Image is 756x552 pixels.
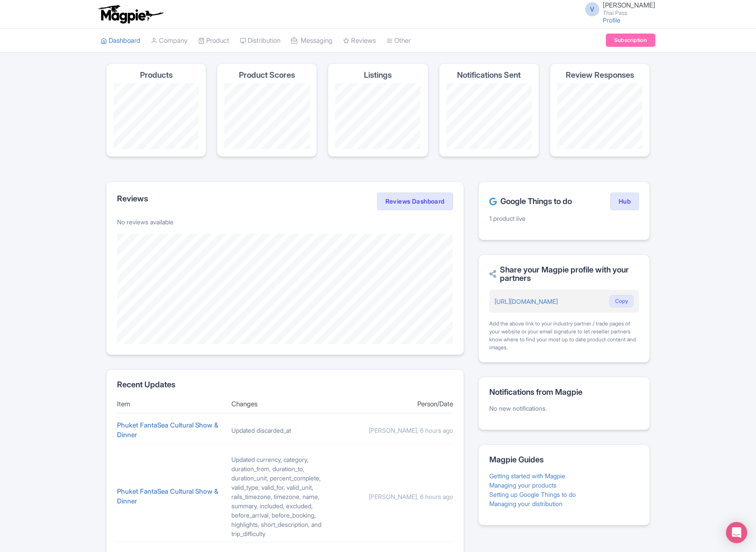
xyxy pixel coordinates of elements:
span: V [585,2,599,16]
a: Product [198,29,229,53]
h2: Magpie Guides [489,455,639,464]
h2: Recent Updates [117,380,453,389]
div: Updated discarded_at [231,426,339,435]
a: Reviews Dashboard [377,193,453,210]
p: No reviews available [117,217,453,227]
a: Getting started with Magpie [489,472,565,480]
a: Profile [603,16,620,24]
div: Item [117,399,224,409]
a: Managing your distribution [489,500,563,507]
p: No new notifications. [489,404,639,413]
a: V [PERSON_NAME] Thai Pass [580,2,655,16]
div: Changes [231,399,339,409]
a: Messaging [291,29,333,53]
h4: Review Responses [566,71,634,79]
a: Managing your products [489,481,556,489]
a: Phuket FantaSea Cultural Show & Dinner [117,487,218,506]
a: [URL][DOMAIN_NAME] [495,298,558,305]
div: [PERSON_NAME], 6 hours ago [346,426,453,435]
a: Dashboard [101,29,140,53]
div: [PERSON_NAME], 6 hours ago [346,492,453,501]
a: Reviews [343,29,376,53]
a: Distribution [240,29,280,53]
a: Company [151,29,188,53]
h2: Reviews [117,194,148,203]
img: logo-ab69f6fb50320c5b225c76a69d11143b.png [96,4,165,24]
h4: Product Scores [239,71,295,79]
a: Hub [610,193,639,210]
h4: Products [140,71,173,79]
h4: Notifications Sent [457,71,521,79]
button: Copy [609,295,634,307]
div: Person/Date [346,399,453,409]
small: Thai Pass [603,10,655,16]
div: Open Intercom Messenger [726,522,747,543]
p: 1 product live [489,214,639,223]
h2: Google Things to do [489,197,572,206]
div: Add the above link to your industry partner / trade pages of your website or your email signature... [489,320,639,352]
span: [PERSON_NAME] [603,1,655,9]
h4: Listings [364,71,392,79]
a: Subscription [606,34,655,47]
a: Other [386,29,411,53]
a: Setting up Google Things to do [489,491,576,498]
a: Phuket FantaSea Cultural Show & Dinner [117,421,218,439]
h2: Notifications from Magpie [489,388,639,397]
h2: Share your Magpie profile with your partners [489,265,639,283]
div: Updated currency, category, duration_from, duration_to, duration_unit, percent_complete, valid_ty... [231,455,339,538]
